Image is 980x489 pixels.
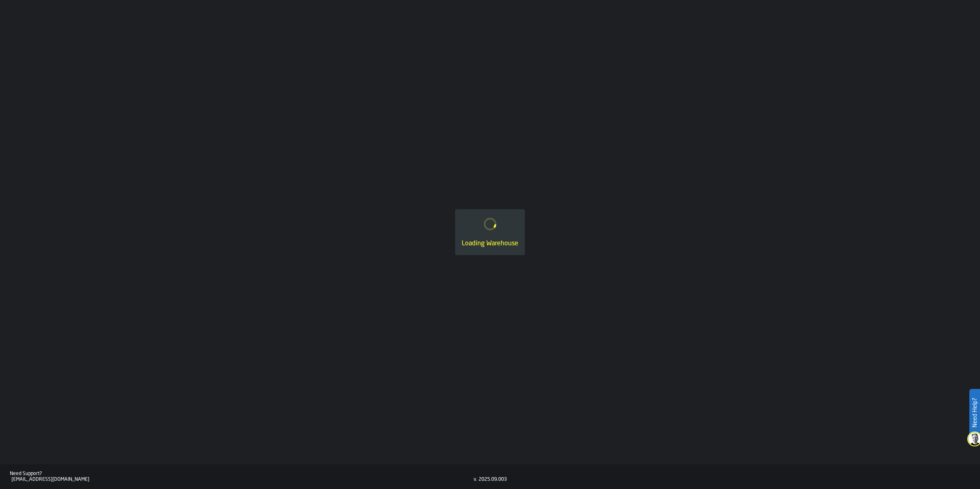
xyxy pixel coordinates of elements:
[10,471,474,482] a: Need Support?[EMAIL_ADDRESS][DOMAIN_NAME]
[970,390,979,436] label: Need Help?
[11,477,474,482] div: [EMAIL_ADDRESS][DOMAIN_NAME]
[462,239,518,249] div: Loading Warehouse
[10,471,474,477] div: Need Support?
[479,477,507,482] div: 2025.09.003
[474,477,477,482] div: v.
